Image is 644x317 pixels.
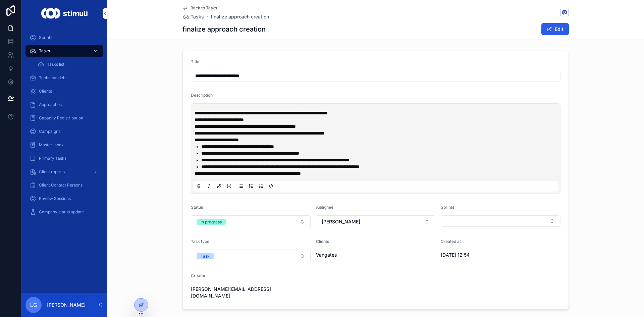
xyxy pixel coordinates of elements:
div: Task [201,253,210,259]
a: Tasks [182,13,204,20]
span: Clients [39,89,52,94]
a: Back to Tasks [182,5,217,11]
span: Vangates [316,252,337,258]
span: Clients [316,239,329,244]
a: Client Contact Persons [25,179,103,191]
div: scrollable content [21,27,107,227]
span: Campaigns [39,129,60,134]
a: Review Sessions [25,193,103,205]
button: Select Button [316,215,436,228]
span: [DATE] 12:54 [441,252,529,258]
span: Back to Tasks [191,5,217,11]
span: Master Inbox [39,142,64,148]
a: Company status update [25,206,103,218]
a: Clients [25,85,103,97]
a: Tasks list [34,58,103,70]
button: Select Button [191,250,311,262]
span: [PERSON_NAME] [322,218,360,225]
span: Technical debt [39,75,67,81]
span: Tasks [39,48,50,54]
button: Select Button [441,215,560,227]
a: Client reports [25,166,103,178]
button: Select Button [191,215,311,228]
span: Review Sessions [39,196,71,201]
span: Client Contact Persons [39,182,83,188]
span: Sprints [441,205,454,210]
a: Technical debt [25,72,103,84]
span: Tasks [191,13,204,20]
span: Tasks list [47,62,64,67]
a: Master Inbox [25,139,103,151]
a: Tasks [25,45,103,57]
a: Primary Tasks [25,152,103,164]
span: LG [30,301,37,309]
a: finalize approach creation [211,13,269,20]
div: In progress [201,219,222,225]
button: Edit [541,23,569,35]
span: Title [191,59,199,64]
a: Campaigns [25,125,103,138]
span: Assignee [316,205,333,210]
span: Created at [441,239,461,244]
img: App logo [41,8,87,19]
span: Approaches [39,102,62,107]
span: Client reports [39,169,65,174]
a: Sprints [25,32,103,44]
span: Task type [191,239,209,244]
span: Sprints [39,35,52,40]
p: [PERSON_NAME] [47,302,86,308]
span: Description [191,93,213,98]
span: Creator [191,273,206,278]
span: Company status update [39,209,84,215]
span: Status [191,205,203,210]
a: Capacity Redistribution [25,112,103,124]
span: Primary Tasks [39,156,66,161]
span: [PERSON_NAME][EMAIL_ADDRESS][DOMAIN_NAME] [191,286,279,299]
h1: finalize approach creation [182,24,266,34]
span: Capacity Redistribution [39,115,83,121]
a: Approaches [25,99,103,111]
